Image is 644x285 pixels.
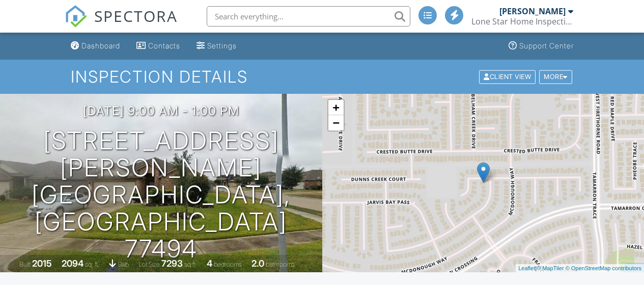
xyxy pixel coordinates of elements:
span: bedrooms [214,261,242,268]
span: slab [118,261,129,268]
a: Zoom out [328,115,344,131]
a: Contacts [132,37,184,56]
a: Client View [478,72,538,80]
div: 4 [207,258,212,269]
a: Leaflet [518,265,535,271]
a: Dashboard [67,37,124,56]
a: © OpenStreetMap contributors [566,265,641,271]
a: Zoom in [328,100,344,115]
a: SPECTORA [65,14,178,35]
a: © MapTiler [537,265,564,271]
h1: Inspection Details [71,68,573,86]
div: Dashboard [81,41,120,50]
div: Contacts [148,41,180,50]
span: SPECTORA [94,5,178,27]
span: Built [19,261,31,268]
img: The Best Home Inspection Software - Spectora [65,5,87,28]
span: Lot Size [138,261,160,268]
span: bathrooms [266,261,295,268]
input: Search everything... [207,6,410,27]
span: sq.ft. [184,261,197,268]
a: Support Center [505,37,578,56]
span: sq. ft. [85,261,99,268]
div: Lone Star Home Inspections PLLC [471,16,573,27]
div: | [516,264,644,273]
a: Settings [192,37,241,56]
div: Support Center [519,41,574,50]
div: More [539,70,572,84]
div: [PERSON_NAME] [499,6,566,16]
div: 2094 [62,258,83,269]
div: 2015 [32,258,52,269]
div: Client View [479,70,536,84]
div: 7293 [161,258,183,269]
div: 2.0 [251,258,264,269]
div: Settings [207,41,237,50]
h3: [DATE] 9:00 am - 1:00 pm [83,104,239,118]
h1: [STREET_ADDRESS][PERSON_NAME] [GEOGRAPHIC_DATA], [GEOGRAPHIC_DATA] 77494 [16,127,306,262]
